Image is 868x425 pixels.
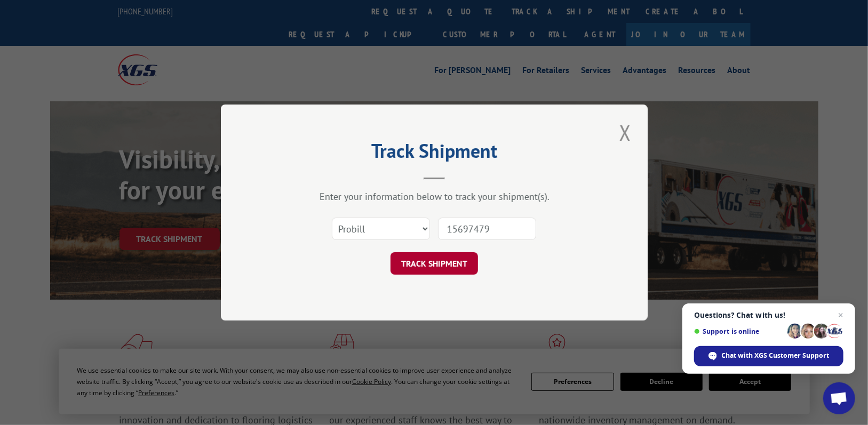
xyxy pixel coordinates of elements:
[694,311,843,319] span: Questions? Chat with us!
[274,143,594,164] h2: Track Shipment
[616,118,634,147] button: Close modal
[694,327,784,335] span: Support is online
[722,351,830,360] span: Chat with XGS Customer Support
[823,382,855,414] a: Open chat
[274,190,594,203] div: Enter your information below to track your shipment(s).
[694,346,843,366] span: Chat with XGS Customer Support
[391,252,478,275] button: TRACK SHIPMENT
[438,218,536,240] input: Number(s)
